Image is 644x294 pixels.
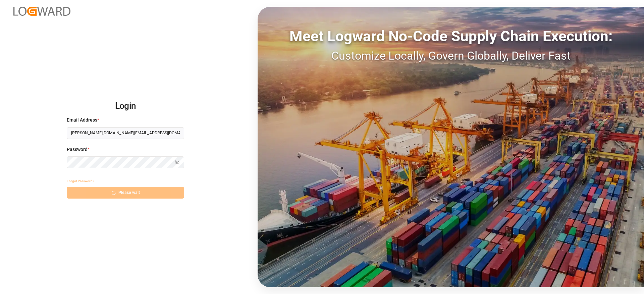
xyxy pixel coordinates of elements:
div: Meet Logward No-Code Supply Chain Execution: [258,25,644,47]
span: Email Address [67,117,97,124]
img: Logward_new_orange.png [13,7,70,16]
h2: Login [67,95,184,117]
div: Customize Locally, Govern Globally, Deliver Fast [258,47,644,64]
span: Password [67,146,88,153]
input: Enter your email [67,127,184,139]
